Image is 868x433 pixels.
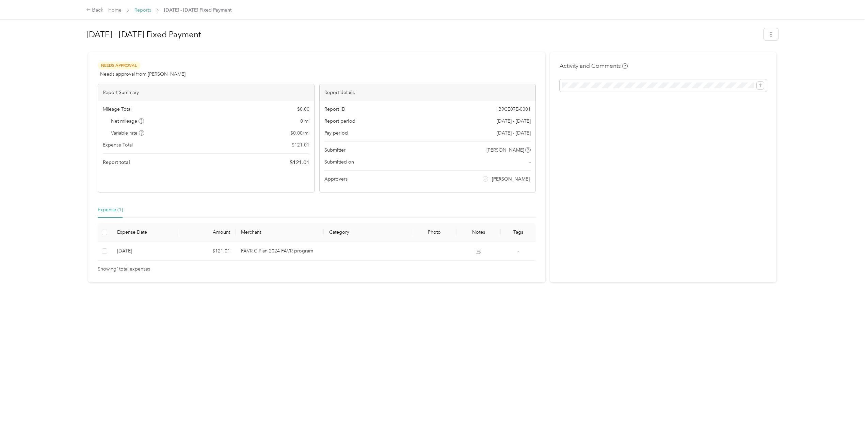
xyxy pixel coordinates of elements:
a: Home [108,7,122,13]
td: 9-30-2025 [112,242,178,261]
h1: Sep 1 - 30, 2025 Fixed Payment [86,26,759,43]
span: Mileage Total [103,106,131,113]
span: Expense Total [103,141,133,149]
span: [DATE] - [DATE] [497,118,531,125]
div: Tags [506,229,531,235]
span: [PERSON_NAME] [486,146,524,154]
span: Report total [103,159,130,166]
span: Pay period [324,129,348,137]
span: [DATE] - [DATE] Fixed Payment [164,6,232,14]
th: Expense Date [112,223,178,242]
a: Reports [134,7,151,13]
span: Submitter [324,146,345,154]
h4: Activity and Comments [560,62,628,70]
td: - [501,242,536,261]
th: Photo [412,223,456,242]
span: Showing 1 total expenses [98,265,150,273]
span: [PERSON_NAME] [492,175,530,183]
span: Report ID [324,106,345,113]
span: Submitted on [324,158,354,166]
th: Merchant [236,223,324,242]
span: Variable rate [111,129,144,137]
span: $ 0.00 [297,106,309,113]
span: $ 0.00 / mi [290,129,309,137]
div: Report details [320,84,536,101]
th: Amount [178,223,236,242]
div: Back [86,6,104,14]
span: 1B9CE07E-0001 [496,106,531,113]
span: Needs Approval [98,62,141,69]
div: Report Summary [98,84,314,101]
span: $ 121.01 [290,158,309,167]
th: Tags [501,223,536,242]
span: Needs approval from [PERSON_NAME] [100,71,186,78]
span: 0 mi [300,118,309,125]
span: - [529,158,531,166]
div: Expense (1) [98,206,123,214]
span: [DATE] - [DATE] [497,129,531,137]
span: $ 121.01 [292,141,309,149]
th: Notes [456,223,501,242]
iframe: Everlance-gr Chat Button Frame [830,395,868,433]
td: $121.01 [178,242,236,261]
span: - [517,248,519,254]
td: FAVR C Plan 2024 FAVR program [236,242,324,261]
th: Category [324,223,412,242]
span: Approvers [324,175,348,183]
span: Net mileage [111,118,144,125]
span: Report period [324,118,355,125]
